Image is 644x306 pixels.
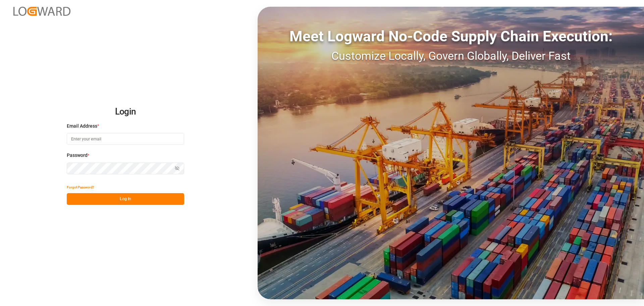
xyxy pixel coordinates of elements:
[67,193,184,205] button: Log In
[67,181,94,193] button: Forgot Password?
[67,152,88,159] span: Password
[258,47,644,64] div: Customize Locally, Govern Globally, Deliver Fast
[67,101,184,123] h2: Login
[13,7,70,16] img: Logward_new_orange.png
[67,133,184,145] input: Enter your email
[67,123,97,130] span: Email Address
[258,25,644,47] div: Meet Logward No-Code Supply Chain Execution:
